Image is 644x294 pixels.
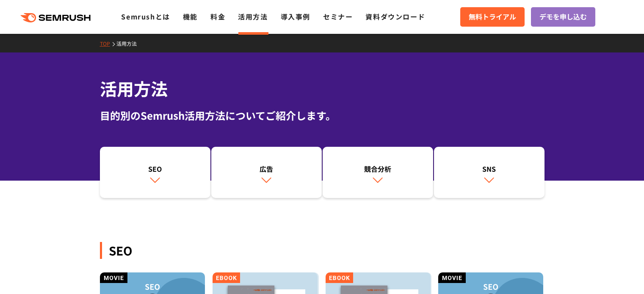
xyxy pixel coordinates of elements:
[323,11,353,22] a: セミナー
[327,164,429,174] div: 競合分析
[116,40,143,47] a: 活用方法
[100,108,544,123] div: 目的別のSemrush活用方法についてご紹介します。
[216,164,318,174] div: 広告
[323,147,433,198] a: 競合分析
[365,11,425,22] a: 資料ダウンロード
[569,261,635,285] iframe: Help widget launcher
[469,11,516,22] span: 無料トライアル
[100,147,210,198] a: SEO
[539,11,587,22] span: デモを申し込む
[460,7,525,27] a: 無料トライアル
[100,40,116,47] a: TOP
[238,11,268,22] a: 活用方法
[210,11,225,22] a: 料金
[104,164,206,174] div: SEO
[211,147,322,198] a: 広告
[121,11,170,22] a: Semrushとは
[183,11,198,22] a: 機能
[531,7,595,27] a: デモを申し込む
[438,164,540,174] div: SNS
[281,11,310,22] a: 導入事例
[434,147,544,198] a: SNS
[100,242,544,259] div: SEO
[100,76,544,101] h1: 活用方法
